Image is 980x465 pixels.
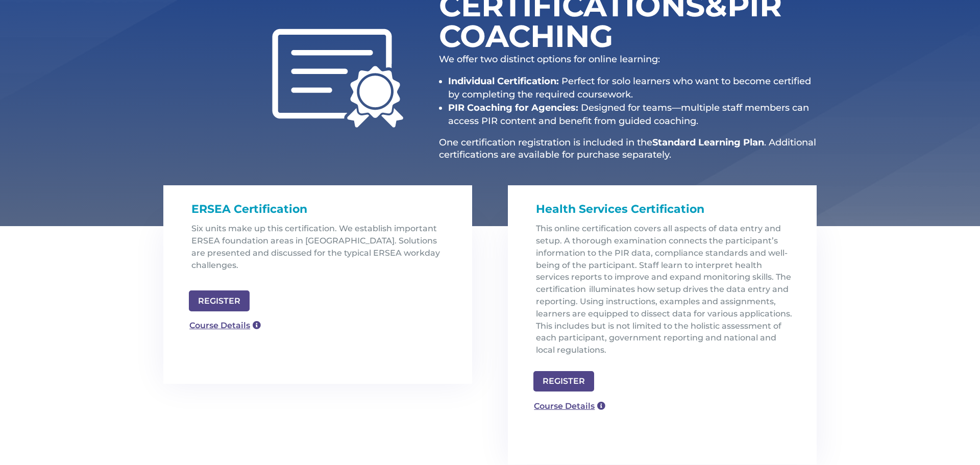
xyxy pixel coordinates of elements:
li: Designed for teams—multiple staff members can access PIR content and benefit from guided coaching. [448,101,817,128]
span: This online certification covers all aspects of data entry and setup. A thorough examination conn... [536,224,792,355]
span: We offer two distinct options for online learning: [439,54,660,65]
a: REGISTER [533,371,594,392]
a: REGISTER [189,290,250,311]
li: Perfect for solo learners who want to become certified by completing the required coursework. [448,75,817,101]
strong: Individual Certification: [448,76,559,87]
span: ERSEA Certification [191,202,307,216]
span: . Additional certifications are available for purchase separately. [439,137,816,160]
a: Course Details [184,316,266,335]
strong: Standard Learning Plan [652,137,764,148]
span: Health Services Certification [536,202,704,216]
p: Six units make up this certification. We establish important ERSEA foundation areas in [GEOGRAPHI... [191,223,452,279]
span: One certification registration is included in the [439,137,652,148]
a: Course Details [528,397,611,415]
strong: PIR Coaching for Agencies: [448,102,578,113]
